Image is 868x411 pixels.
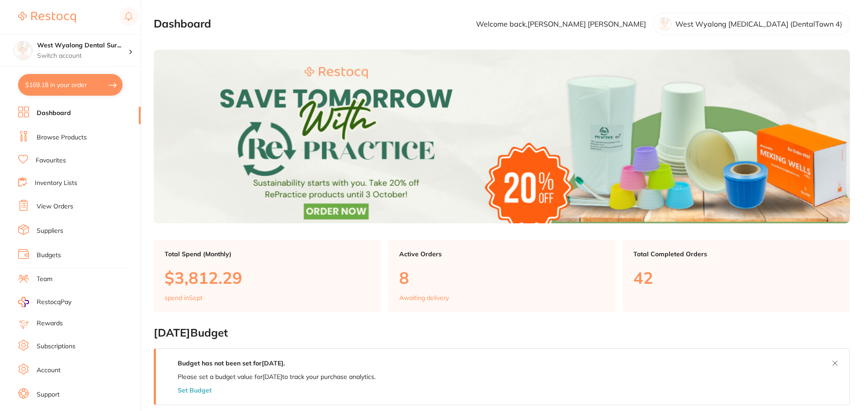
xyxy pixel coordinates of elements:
[18,12,76,23] img: Restocq Logo
[399,250,605,258] p: Active Orders
[154,50,850,223] img: Dashboard
[37,251,61,260] a: Budgets
[37,109,71,118] a: Dashboard
[154,18,211,30] h2: Dashboard
[37,133,87,142] a: Browse Products
[178,387,212,394] button: Set Budget
[37,366,61,375] a: Account
[37,41,128,50] h4: West Wyalong Dental Surgery (DentalTown 4)
[633,268,839,287] p: 42
[165,294,203,301] p: spend in Sept
[18,7,76,28] a: Restocq Logo
[37,226,63,236] a: Suppliers
[37,51,128,60] p: Switch account
[165,250,370,258] p: Total Spend (Monthly)
[633,250,839,258] p: Total Completed Orders
[623,240,850,313] a: Total Completed Orders42
[178,359,285,367] strong: Budget has not been set for [DATE] .
[675,20,842,28] p: West Wyalong [MEDICAL_DATA] (DentalTown 4)
[37,342,75,351] a: Subscriptions
[36,156,66,165] a: Favourites
[399,268,605,287] p: 8
[154,240,381,313] a: Total Spend (Monthly)$3,812.29spend inSept
[399,294,449,301] p: Awaiting delivery
[165,268,370,287] p: $3,812.29
[37,202,73,211] a: View Orders
[37,275,52,284] a: Team
[178,373,376,380] p: Please set a budget value for [DATE] to track your purchase analytics.
[37,390,60,399] a: Support
[18,74,123,96] button: $169.18 in your order
[18,297,29,307] img: RestocqPay
[14,42,32,60] img: West Wyalong Dental Surgery (DentalTown 4)
[37,319,63,328] a: Rewards
[154,327,850,339] h2: [DATE] Budget
[18,297,71,307] a: RestocqPay
[35,179,77,188] a: Inventory Lists
[37,298,71,307] span: RestocqPay
[388,240,616,313] a: Active Orders8Awaiting delivery
[476,20,646,28] p: Welcome back, [PERSON_NAME] [PERSON_NAME]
